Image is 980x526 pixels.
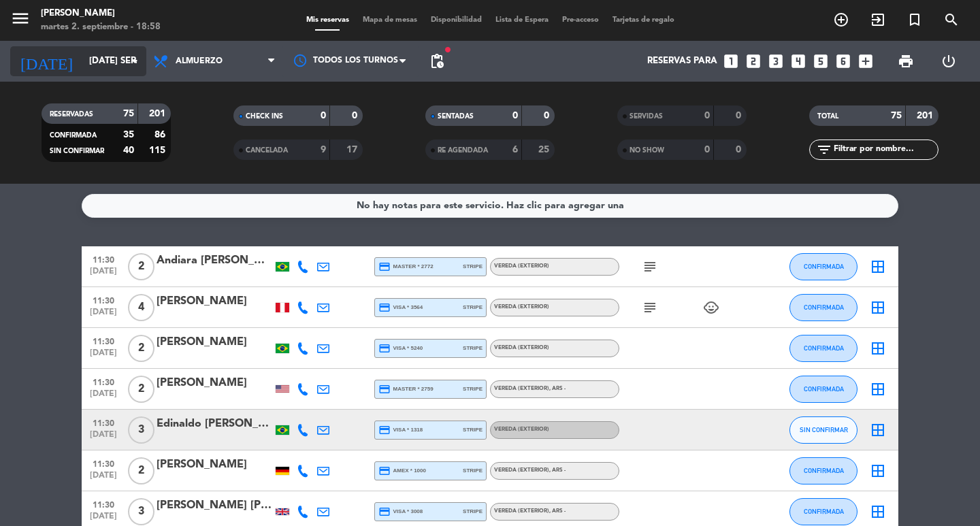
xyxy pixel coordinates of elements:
span: 11:30 [86,292,120,308]
span: master * 2759 [378,383,434,395]
i: looks_4 [789,52,807,70]
div: No hay notas para este servicio. Haz clic para agregar una [357,198,624,214]
i: credit_card [378,465,391,477]
span: [DATE] [86,348,120,364]
i: arrow_drop_down [127,53,143,69]
strong: 75 [891,111,902,120]
span: stripe [463,303,483,312]
strong: 25 [538,145,552,154]
strong: 0 [704,111,710,120]
span: print [898,53,914,69]
span: Disponibilidad [424,16,489,24]
div: [PERSON_NAME] [157,456,272,474]
span: , ARS - [549,386,566,391]
strong: 201 [149,109,168,118]
span: SERVIDAS [630,113,663,120]
span: 2 [128,253,154,280]
i: subject [642,259,658,275]
i: credit_card [378,506,391,518]
span: [DATE] [86,308,120,323]
i: border_all [870,504,886,520]
span: Mapa de mesas [356,16,424,24]
span: 11:30 [86,496,120,512]
span: CONFIRMADA [804,385,844,393]
i: border_all [870,381,886,397]
i: border_all [870,340,886,357]
i: [DATE] [10,46,82,76]
span: stripe [463,466,483,475]
span: visa * 3564 [378,301,423,314]
span: 11:30 [86,333,120,348]
strong: 9 [321,145,326,154]
span: Tarjetas de regalo [606,16,681,24]
i: filter_list [816,142,832,158]
div: [PERSON_NAME] [157,293,272,310]
span: 3 [128,416,154,444]
span: 3 [128,498,154,525]
span: , ARS - [549,508,566,514]
span: 11:30 [86,414,120,430]
strong: 0 [736,145,744,154]
span: CONFIRMADA [804,344,844,352]
span: Pre-acceso [555,16,606,24]
i: credit_card [378,301,391,314]
div: [PERSON_NAME] [157,374,272,392]
span: pending_actions [429,53,445,69]
span: 11:30 [86,251,120,267]
strong: 86 [154,130,168,139]
span: , ARS - [549,467,566,473]
span: stripe [463,384,483,393]
button: menu [10,8,31,33]
span: SIN CONFIRMAR [50,148,104,154]
span: Lista de Espera [489,16,555,24]
span: master * 2772 [378,261,434,273]
i: power_settings_new [941,53,957,69]
span: Mis reservas [299,16,356,24]
span: Vereda (EXTERIOR) [494,508,566,514]
span: amex * 1000 [378,465,426,477]
span: [DATE] [86,267,120,282]
i: subject [642,299,658,316]
span: Vereda (EXTERIOR) [494,467,566,473]
span: Vereda (EXTERIOR) [494,263,549,269]
button: SIN CONFIRMAR [789,416,857,444]
i: credit_card [378,261,391,273]
strong: 75 [123,109,134,118]
span: CONFIRMADA [804,263,844,270]
strong: 115 [149,146,168,155]
i: add_circle_outline [833,12,849,28]
i: exit_to_app [870,12,886,28]
i: looks_6 [834,52,852,70]
span: CANCELADA [246,147,288,154]
div: Edinaldo [PERSON_NAME] [PERSON_NAME] [157,415,272,433]
span: stripe [463,507,483,516]
span: CONFIRMADA [804,467,844,474]
span: Vereda (EXTERIOR) [494,304,549,310]
span: Almuerzo [176,56,223,66]
i: looks_two [745,52,762,70]
i: credit_card [378,424,391,436]
span: CONFIRMADA [50,132,97,139]
span: 2 [128,335,154,362]
button: CONFIRMADA [789,294,857,321]
span: 11:30 [86,374,120,389]
span: stripe [463,425,483,434]
span: Vereda (EXTERIOR) [494,345,549,350]
strong: 0 [704,145,710,154]
strong: 0 [544,111,552,120]
i: border_all [870,463,886,479]
strong: 0 [352,111,360,120]
span: RE AGENDADA [438,147,488,154]
div: Andiara [PERSON_NAME] [157,252,272,269]
span: RESERVADAS [50,111,93,118]
i: menu [10,8,31,29]
span: TOTAL [817,113,838,120]
strong: 17 [346,145,360,154]
span: Vereda (EXTERIOR) [494,386,566,391]
button: CONFIRMADA [789,457,857,484]
input: Filtrar por nombre... [832,142,938,157]
strong: 201 [917,111,936,120]
span: [DATE] [86,430,120,446]
i: border_all [870,259,886,275]
button: CONFIRMADA [789,498,857,525]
